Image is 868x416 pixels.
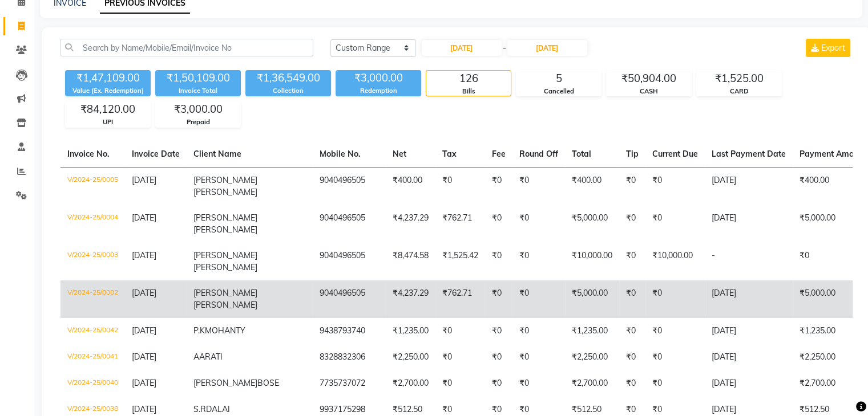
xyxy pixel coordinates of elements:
td: V/2024-25/0002 [60,280,125,318]
div: UPI [66,117,150,127]
td: ₹0 [512,243,565,280]
span: P.K [193,325,205,336]
td: [DATE] [705,280,793,318]
td: ₹4,237.29 [386,205,435,243]
td: ₹0 [619,370,645,397]
span: Fee [492,149,506,159]
span: Client Name [193,149,241,159]
span: [PERSON_NAME] [193,175,257,185]
input: Start Date [422,40,502,56]
span: S.R [193,404,206,414]
td: ₹0 [645,205,705,243]
span: Invoice Date [132,149,180,159]
td: [DATE] [705,318,793,344]
td: ₹0 [619,280,645,318]
td: ₹0 [619,243,645,280]
div: ₹1,47,109.00 [65,70,151,86]
td: - [705,243,793,280]
td: V/2024-25/0041 [60,344,125,370]
td: ₹8,474.58 [386,243,435,280]
td: 9438793740 [313,318,386,344]
td: 9040496505 [313,280,386,318]
td: ₹5,000.00 [565,280,619,318]
span: [DATE] [132,404,156,414]
td: ₹10,000.00 [645,243,705,280]
td: 8328832306 [313,344,386,370]
td: ₹10,000.00 [565,243,619,280]
td: ₹0 [485,167,512,205]
span: [PERSON_NAME] [193,250,257,260]
span: [DATE] [132,325,156,336]
td: V/2024-25/0042 [60,318,125,344]
td: [DATE] [705,370,793,397]
td: 7735737072 [313,370,386,397]
span: [PERSON_NAME] [193,225,257,235]
div: CASH [607,87,691,96]
div: ₹1,525.00 [697,71,781,87]
span: Mobile No. [320,149,361,159]
td: ₹0 [512,370,565,397]
td: ₹0 [619,167,645,205]
div: ₹3,000.00 [336,70,421,86]
span: Tip [626,149,639,159]
span: Invoice No. [67,149,110,159]
td: V/2024-25/0003 [60,243,125,280]
span: BOSE [257,378,279,388]
td: ₹2,700.00 [565,370,619,397]
div: ₹50,904.00 [607,71,691,87]
td: ₹0 [485,318,512,344]
td: ₹2,250.00 [386,344,435,370]
span: [DATE] [132,288,156,298]
span: [PERSON_NAME] [193,300,257,310]
td: ₹1,525.42 [435,243,485,280]
td: ₹4,237.29 [386,280,435,318]
td: ₹0 [435,318,485,344]
td: ₹0 [485,344,512,370]
div: 5 [516,71,601,87]
td: [DATE] [705,167,793,205]
div: Value (Ex. Redemption) [65,86,151,96]
div: Invoice Total [155,86,241,96]
td: ₹0 [645,280,705,318]
td: [DATE] [705,344,793,370]
span: [DATE] [132,250,156,260]
td: ₹0 [645,167,705,205]
span: [DATE] [132,378,156,388]
span: Net [393,149,406,159]
span: [PERSON_NAME] [193,213,257,223]
span: Last Payment Date [712,149,786,159]
span: [DATE] [132,352,156,362]
td: ₹0 [645,344,705,370]
span: Export [821,43,845,53]
td: ₹1,235.00 [386,318,435,344]
td: ₹0 [645,318,705,344]
td: V/2024-25/0040 [60,370,125,397]
td: ₹0 [485,243,512,280]
td: V/2024-25/0005 [60,167,125,205]
input: End Date [507,40,587,56]
td: ₹0 [619,318,645,344]
td: ₹2,700.00 [386,370,435,397]
td: ₹400.00 [565,167,619,205]
div: 126 [426,71,511,87]
span: [PERSON_NAME] [193,288,257,298]
td: ₹0 [512,167,565,205]
td: [DATE] [705,205,793,243]
td: 9040496505 [313,205,386,243]
td: ₹0 [619,205,645,243]
span: [PERSON_NAME] [193,187,257,197]
td: ₹2,250.00 [565,344,619,370]
span: Current Due [652,149,698,159]
button: Export [806,39,850,57]
div: Prepaid [156,117,240,127]
td: ₹0 [619,344,645,370]
span: MOHANTY [205,325,245,336]
td: ₹400.00 [386,167,435,205]
div: Bills [426,87,511,96]
div: ₹1,50,109.00 [155,70,241,86]
div: Cancelled [516,87,601,96]
div: Collection [245,86,331,96]
div: ₹84,120.00 [66,101,150,117]
td: ₹0 [485,280,512,318]
span: [PERSON_NAME] [193,262,257,272]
